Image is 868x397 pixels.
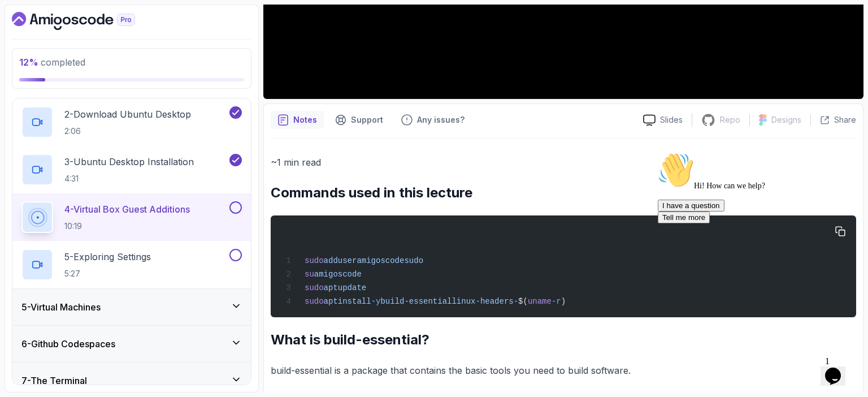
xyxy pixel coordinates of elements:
div: 👋Hi! How can we help?I have a questionTell me more [5,5,208,76]
button: Feedback button [394,111,471,129]
span: amigoscode [357,256,404,265]
button: Tell me more [5,64,57,76]
iframe: chat widget [653,148,857,346]
h3: 5 - Virtual Machines [21,300,101,314]
button: notes button [271,111,324,129]
p: 3 - Ubuntu Desktop Installation [64,155,194,169]
p: Any issues? [417,114,465,126]
p: 4:31 [64,173,194,184]
p: Notes [293,114,317,126]
span: 12 % [19,57,38,68]
span: sudo [305,297,324,306]
p: 4 - Virtual Box Guest Additions [64,202,190,216]
button: 5-Virtual Machines [12,289,251,325]
span: Hi! How can we help? [5,34,112,42]
span: sudo [305,283,324,292]
p: 5:27 [64,268,151,279]
button: 4-Virtual Box Guest Additions10:19 [21,201,242,233]
span: su [305,270,314,279]
a: Slides [634,114,692,126]
iframe: chat widget [821,352,857,386]
button: Share [810,114,856,126]
span: sudo [305,256,324,265]
p: Share [834,114,856,126]
span: -r [552,297,561,306]
span: completed [19,57,85,68]
p: build-essential is a package that contains the basic tools you need to build software. [271,363,856,378]
span: sudo [404,256,423,265]
button: 3-Ubuntu Desktop Installation4:31 [21,154,242,185]
span: -y [371,297,381,306]
button: Support button [328,111,390,129]
span: build-essential [380,297,452,306]
span: adduser [324,256,357,265]
h3: 7 - The Terminal [21,374,87,387]
a: Dashboard [12,12,161,30]
p: 2 - Download Ubuntu Desktop [64,107,191,121]
h2: Commands used in this lecture [271,184,856,202]
p: Repo [720,114,740,126]
button: 6-Github Codespaces [12,326,251,362]
span: ) [561,297,566,306]
span: linux-headers- [452,297,518,306]
img: :wave: [5,5,41,41]
span: update [338,283,366,292]
p: 5 - Exploring Settings [64,250,151,264]
span: uname [528,297,552,306]
p: ~1 min read [271,154,856,170]
span: $( [518,297,528,306]
span: apt [324,297,338,306]
p: Slides [660,114,683,126]
span: amigoscode [314,270,362,279]
p: Designs [771,114,801,126]
button: 5-Exploring Settings5:27 [21,249,242,281]
p: Support [351,114,383,126]
span: install [338,297,371,306]
h2: What is build-essential? [271,331,856,349]
p: 10:19 [64,221,190,232]
p: 2:06 [64,126,191,137]
h3: 6 - Github Codespaces [21,337,115,351]
button: 2-Download Ubuntu Desktop2:06 [21,106,242,138]
span: apt [324,283,338,292]
button: I have a question [5,52,71,64]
